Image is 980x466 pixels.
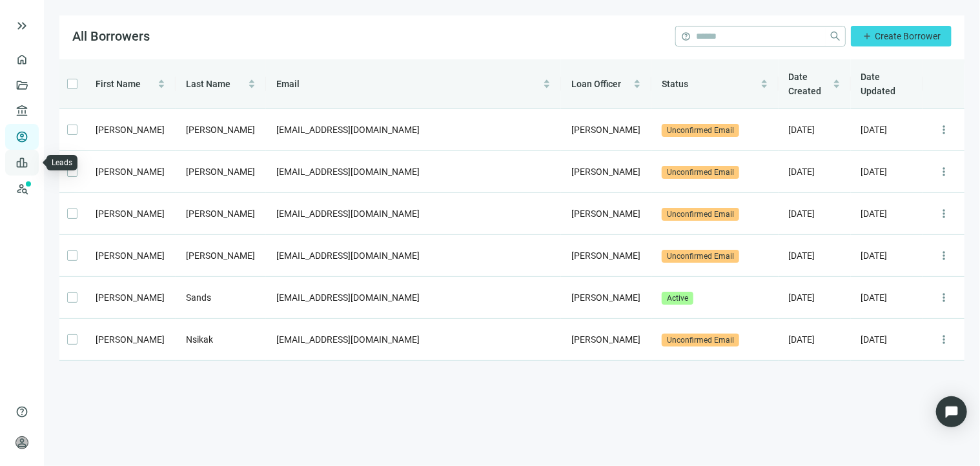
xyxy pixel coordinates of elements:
[937,123,950,136] span: more_vert
[15,405,28,418] span: help
[861,167,888,177] span: [DATE]
[571,208,640,219] span: [PERSON_NAME]
[937,333,950,346] span: more_vert
[14,18,30,34] button: keyboard_double_arrow_right
[789,125,815,135] span: [DATE]
[662,334,739,347] span: Unconfirmed Email
[789,167,815,177] span: [DATE]
[934,119,954,140] button: more_vert
[186,334,213,345] span: Nsikak
[789,292,815,303] span: [DATE]
[571,125,640,135] span: [PERSON_NAME]
[276,79,300,89] span: Email
[789,72,822,96] span: Date Created
[862,31,872,41] span: add
[571,250,640,261] span: [PERSON_NAME]
[186,208,255,219] span: [PERSON_NAME]
[851,26,952,46] button: addCreate Borrower
[276,250,420,261] span: [EMAIL_ADDRESS][DOMAIN_NAME]
[571,334,640,345] span: [PERSON_NAME]
[937,165,950,178] span: more_vert
[186,250,255,261] span: [PERSON_NAME]
[96,208,165,219] span: [PERSON_NAME]
[186,167,255,177] span: [PERSON_NAME]
[186,292,211,303] span: Sands
[662,166,739,179] span: Unconfirmed Email
[936,396,967,427] div: Open Intercom Messenger
[861,125,888,135] span: [DATE]
[96,125,165,135] span: [PERSON_NAME]
[96,292,165,303] span: [PERSON_NAME]
[937,291,950,304] span: more_vert
[662,124,739,137] span: Unconfirmed Email
[276,125,420,135] span: [EMAIL_ADDRESS][DOMAIN_NAME]
[875,31,941,41] span: Create Borrower
[96,334,165,345] span: [PERSON_NAME]
[934,329,954,350] button: more_vert
[276,208,420,219] span: [EMAIL_ADDRESS][DOMAIN_NAME]
[934,287,954,308] button: more_vert
[72,28,150,44] span: All Borrowers
[662,79,688,89] span: Status
[571,167,640,177] span: [PERSON_NAME]
[934,203,954,224] button: more_vert
[861,208,888,219] span: [DATE]
[571,292,640,303] span: [PERSON_NAME]
[276,167,420,177] span: [EMAIL_ADDRESS][DOMAIN_NAME]
[681,32,691,41] span: help
[934,245,954,266] button: more_vert
[861,72,896,96] span: Date Updated
[861,334,888,345] span: [DATE]
[96,250,165,261] span: [PERSON_NAME]
[662,208,739,221] span: Unconfirmed Email
[276,292,420,303] span: [EMAIL_ADDRESS][DOMAIN_NAME]
[662,292,693,305] span: Active
[662,250,739,263] span: Unconfirmed Email
[861,292,888,303] span: [DATE]
[15,105,25,117] span: account_balance
[186,79,230,89] span: Last Name
[15,436,28,449] span: person
[934,161,954,182] button: more_vert
[789,334,815,345] span: [DATE]
[276,334,420,345] span: [EMAIL_ADDRESS][DOMAIN_NAME]
[96,167,165,177] span: [PERSON_NAME]
[571,79,621,89] span: Loan Officer
[861,250,888,261] span: [DATE]
[789,250,815,261] span: [DATE]
[186,125,255,135] span: [PERSON_NAME]
[789,208,815,219] span: [DATE]
[96,79,141,89] span: First Name
[937,249,950,262] span: more_vert
[937,207,950,220] span: more_vert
